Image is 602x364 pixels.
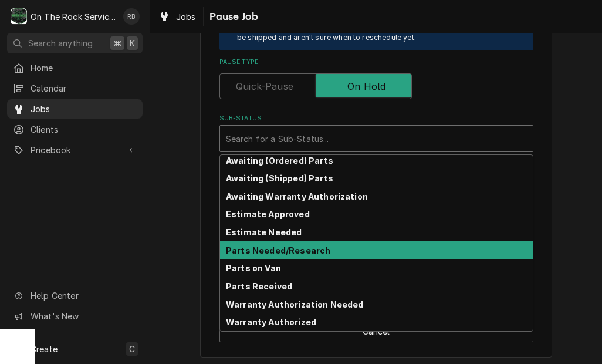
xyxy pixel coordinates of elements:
a: Calendar [7,79,143,98]
a: Jobs [154,7,201,26]
a: Home [7,58,143,77]
span: Help Center [31,289,136,302]
div: Sub-Status [219,114,533,152]
span: K [130,37,135,49]
button: Cancel [219,321,533,342]
div: On The Rock Services [31,11,117,23]
strong: Parts on Van [226,263,281,273]
span: What's New [31,310,136,322]
label: Pause Type [219,58,533,67]
div: Pause Type [219,58,533,99]
span: Jobs [31,103,137,115]
a: Go to Pricebook [7,140,143,160]
a: Go to Help Center [7,286,143,305]
a: Jobs [7,99,143,119]
div: O [11,8,27,25]
span: Clients [31,123,137,136]
span: Pricebook [31,144,119,156]
div: Ray Beals's Avatar [123,8,140,25]
a: Go to What's New [7,306,143,326]
strong: Warranty Authorized [226,317,316,327]
span: Calendar [31,82,137,95]
a: Clients [7,120,143,139]
strong: Parts Received [226,281,292,291]
span: Pause Job [206,9,258,25]
span: Home [31,62,137,74]
span: C [129,343,135,355]
strong: Estimate Needed [226,227,302,237]
strong: Awaiting (Shipped) Parts [226,173,333,183]
strong: Parts Needed/Research [226,245,330,255]
span: Create [31,344,58,354]
span: ⌘ [113,37,121,49]
strong: Estimate Approved [226,209,310,219]
div: On The Rock Services's Avatar [11,8,27,25]
div: RB [123,8,140,25]
strong: Awaiting Warranty Authorization [226,191,368,201]
button: Search anything⌘K [7,33,143,53]
span: Jobs [176,11,196,23]
span: Search anything [28,37,93,49]
strong: Warranty Authorization Needed [226,299,364,309]
strong: Awaiting (Ordered) Parts [226,156,333,166]
label: Sub-Status [219,114,533,123]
